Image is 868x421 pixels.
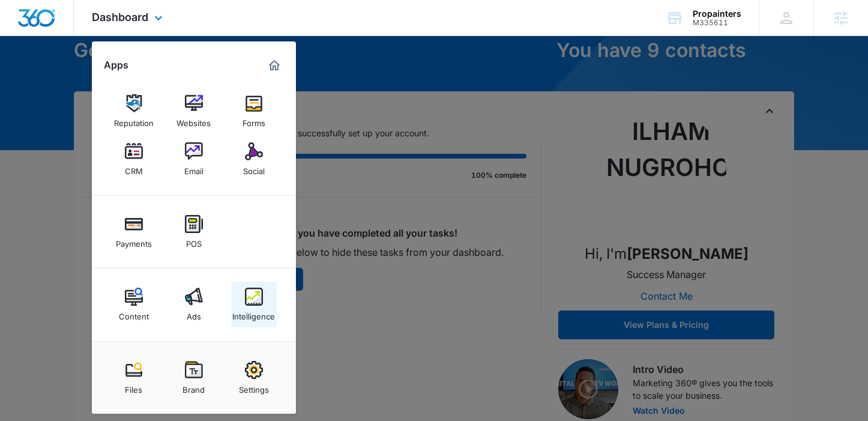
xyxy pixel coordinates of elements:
[182,379,205,395] div: Brand
[32,70,42,79] img: tab_domain_overview_orange.svg
[125,379,142,395] div: Files
[111,88,157,134] a: Reputation
[243,160,265,176] div: Social
[171,282,217,327] a: Ads
[171,88,217,134] a: Websites
[119,70,129,79] img: tab_keywords_by_traffic_grey.svg
[111,282,157,327] a: Content
[231,282,277,327] a: Intelligence
[119,306,149,321] div: Content
[171,136,217,182] a: Email
[171,355,217,401] a: Brand
[239,379,269,395] div: Settings
[187,306,201,321] div: Ads
[232,306,275,321] div: Intelligence
[111,209,157,255] a: Payments
[176,112,211,128] div: Websites
[693,9,741,19] div: account name
[693,19,741,27] div: account id
[243,112,265,128] div: Forms
[92,11,148,23] span: Dashboard
[111,136,157,182] a: CRM
[46,71,107,79] div: Domain Overview
[184,160,203,176] div: Email
[116,233,152,249] div: Payments
[231,88,277,134] a: Forms
[34,19,59,29] div: v 4.0.25
[19,31,29,41] img: website_grey.svg
[265,56,284,75] a: Marketing 360® Dashboard
[19,19,29,29] img: logo_orange.svg
[125,160,143,176] div: CRM
[171,209,217,255] a: POS
[133,71,202,79] div: Keywords by Traffic
[104,59,128,71] h2: Apps
[31,31,132,41] div: Domain: [DOMAIN_NAME]
[186,233,202,249] div: POS
[231,355,277,401] a: Settings
[231,136,277,182] a: Social
[111,355,157,401] a: Files
[114,112,154,128] div: Reputation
